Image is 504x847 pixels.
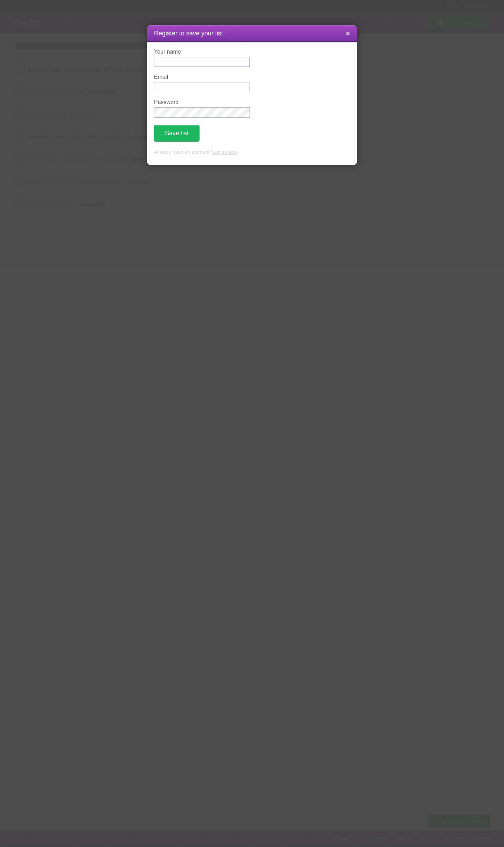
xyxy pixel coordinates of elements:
label: Your name [154,49,250,55]
a: Log in here [212,149,237,155]
label: Email [154,74,250,80]
p: Already have an account? . [154,149,350,156]
button: Save list [154,125,199,142]
h1: Register to save your list [154,29,350,38]
label: Password [154,99,250,105]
